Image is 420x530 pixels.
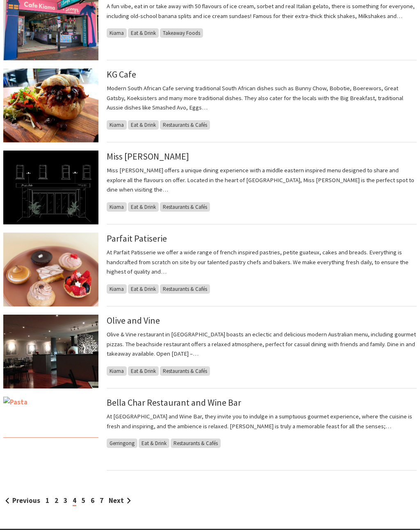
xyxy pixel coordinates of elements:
[107,165,417,194] p: Miss [PERSON_NAME] offers a unique dining experience with a middle eastern inspired menu designed...
[5,496,40,505] a: Previous
[160,202,210,212] span: Restaurants & Cafés
[139,439,169,448] span: Eat & Drink
[128,284,159,294] span: Eat & Drink
[107,284,127,294] span: Kiama
[107,411,417,431] p: At [GEOGRAPHIC_DATA] and Wine Bar, they invite you to indulge in a sumptuous gourmet experience, ...
[107,329,417,359] p: Olive & Vine restaurant in [GEOGRAPHIC_DATA] boasts an eclectic and delicious modern Australian m...
[3,315,98,388] img: Olive and Vine
[128,28,159,38] span: Eat & Drink
[160,284,210,294] span: Restaurants & Cafés
[160,120,210,130] span: Restaurants & Cafés
[107,315,160,326] a: Olive and Vine
[128,202,159,212] span: Eat & Drink
[160,28,203,38] span: Takeaway Foods
[128,366,159,376] span: Eat & Drink
[109,496,131,505] a: Next
[91,496,94,505] a: 6
[160,366,210,376] span: Restaurants & Cafés
[107,439,137,448] span: Gerringong
[107,69,136,80] a: KG Cafe
[3,69,98,142] img: Sth African
[82,496,85,505] a: 5
[107,28,127,38] span: Kiama
[73,496,76,506] span: 4
[100,496,103,505] a: 7
[107,247,417,276] p: At Parfait Patisserie we offer a wide range of french inspired pastries, petite guateux, cakes an...
[107,1,417,21] p: A fun vibe, eat in or take away with 50 flavours of ice cream, sorbet and real Italian gelato, th...
[64,496,67,505] a: 3
[107,202,127,212] span: Kiama
[107,120,127,130] span: Kiama
[55,496,58,505] a: 2
[107,397,241,408] a: Bella Char Restaurant and Wine Bar
[107,151,189,162] a: Miss [PERSON_NAME]
[107,366,127,376] span: Kiama
[46,496,49,505] a: 1
[128,120,159,130] span: Eat & Drink
[171,439,221,448] span: Restaurants & Cafés
[3,397,98,471] img: Pasta
[107,83,417,112] p: Modern South African Cafe serving traditional South African dishes such as Bunny Chow, Bobotie, B...
[107,233,167,244] a: Parfait Patiserie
